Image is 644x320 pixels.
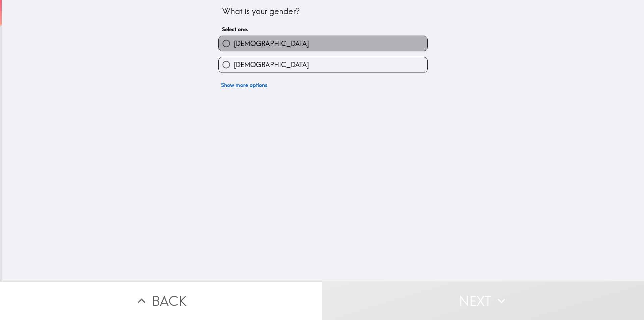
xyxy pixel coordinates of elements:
button: [DEMOGRAPHIC_DATA] [219,36,427,51]
div: What is your gender? [222,6,424,17]
h6: Select one. [222,26,424,33]
button: [DEMOGRAPHIC_DATA] [219,57,427,72]
span: [DEMOGRAPHIC_DATA] [234,39,309,48]
span: [DEMOGRAPHIC_DATA] [234,60,309,70]
button: Next [322,281,644,320]
button: Show more options [218,78,270,92]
